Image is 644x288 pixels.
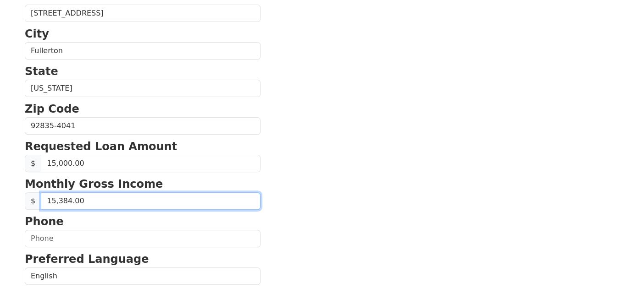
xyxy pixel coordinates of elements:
input: Street Address [25,5,261,22]
input: Phone [25,230,261,247]
span: $ [25,155,41,172]
input: Zip Code [25,117,261,135]
strong: City [25,27,49,40]
strong: Preferred Language [25,253,149,266]
input: Requested Loan Amount [41,155,261,172]
input: 0.00 [41,192,261,210]
strong: Phone [25,215,64,228]
strong: Zip Code [25,103,79,115]
strong: Requested Loan Amount [25,140,177,153]
input: City [25,42,261,60]
strong: State [25,65,58,78]
span: $ [25,192,41,210]
p: Monthly Gross Income [25,176,261,192]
